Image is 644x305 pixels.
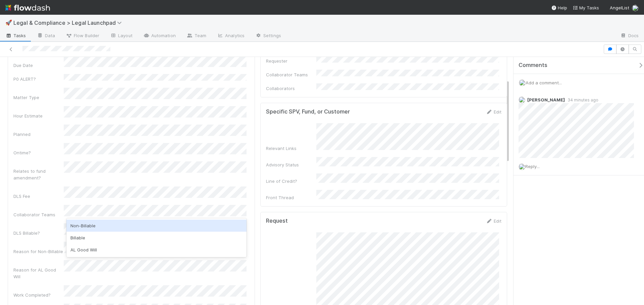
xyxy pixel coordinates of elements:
span: Add a comment... [526,80,562,85]
div: Collaborator Teams [13,211,64,218]
a: Data [32,31,60,42]
div: Billable [66,232,247,244]
span: Tasks [5,32,26,39]
a: Team [181,31,212,42]
span: Reply... [525,164,540,169]
img: avatar_ba76ddef-3fd0-4be4-9bc3-126ad567fcd5.png [519,79,526,86]
div: Front Thread [266,194,316,201]
span: My Tasks [573,5,599,10]
div: Help [551,4,567,11]
a: Analytics [212,31,250,42]
div: Planned [13,131,64,138]
a: Automation [138,31,181,42]
span: 34 minutes ago [565,97,598,102]
div: DLS Billable? [13,230,64,236]
a: Flow Builder [60,31,105,42]
span: Legal & Compliance > Legal Launchpad [13,19,125,26]
a: Layout [105,31,138,42]
span: Comments [519,62,547,69]
span: AngelList [610,5,629,10]
div: Reason for AL Good Will [13,266,64,280]
span: Flow Builder [66,32,99,39]
div: Hour Estimate [13,112,64,119]
img: logo-inverted-e16ddd16eac7371096b0.svg [5,2,50,13]
h5: Request [266,218,288,224]
div: Requester [266,58,316,64]
div: Due Date [13,62,64,69]
div: Collaborator Teams [266,71,316,78]
img: avatar_ba76ddef-3fd0-4be4-9bc3-126ad567fcd5.png [519,163,525,170]
div: Ontime? [13,149,64,156]
a: My Tasks [573,4,599,11]
a: Edit [486,109,501,115]
div: P0 ALERT? [13,76,64,82]
div: Advisory Status [266,161,316,168]
div: Line of Credit? [266,178,316,184]
div: Non-Billable [66,220,247,232]
a: Settings [250,31,286,42]
div: Relates to fund amendment? [13,168,64,181]
div: Collaborators [266,85,316,92]
div: Reason for Non-Billable [13,248,64,255]
span: [PERSON_NAME] [527,97,565,102]
a: Edit [486,218,501,224]
div: AL Good Will [66,244,247,256]
div: Work Completed? [13,292,64,298]
img: avatar_ba76ddef-3fd0-4be4-9bc3-126ad567fcd5.png [632,5,639,11]
span: 🚀 [5,20,12,25]
h5: Specific SPV, Fund, or Customer [266,108,350,115]
img: avatar_9d20afb4-344c-4512-8880-fee77f5fe71b.png [519,96,525,103]
div: Matter Type [13,94,64,101]
div: Relevant Links [266,145,316,152]
div: DLS Fee [13,193,64,200]
a: Docs [615,31,644,42]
